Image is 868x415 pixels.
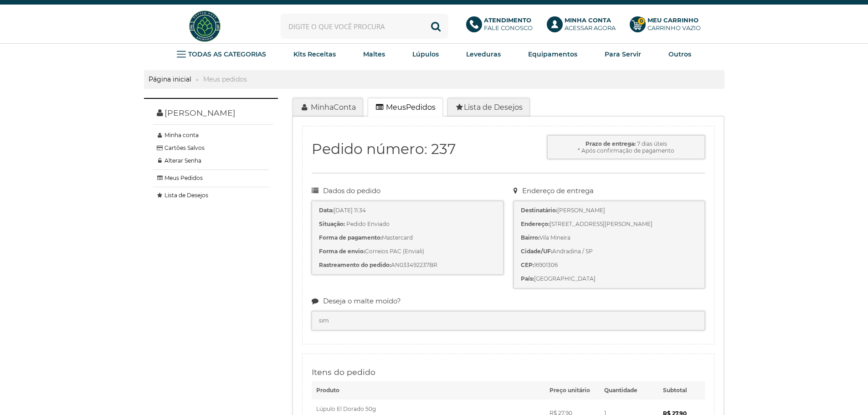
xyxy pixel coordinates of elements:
[293,98,363,117] a: MinhaConta
[423,14,448,39] button: Buscar
[412,50,439,58] strong: Lúpulos
[586,140,636,147] strong: Prazo de entrega:
[521,220,698,229] li: [STREET_ADDRESS][PERSON_NAME]
[647,24,701,32] div: Carrinho Vazio
[319,220,345,227] b: Situação:
[547,16,621,36] a: Minha ContaAcessar agora
[316,405,376,412] span: Lúpulo El Dorado 50g
[466,50,501,58] strong: Leveduras
[293,47,336,61] a: Kits Receitas
[521,247,698,256] li: Andradina / SP
[528,47,577,61] a: Equipamentos
[319,248,365,255] b: Forma de envio:
[521,233,698,242] li: Vila Mineira
[605,50,641,58] strong: Para Servir
[521,234,539,241] b: Bairro:
[484,16,531,24] b: Atendimento
[521,275,534,282] b: País:
[565,16,611,24] b: Minha Conta
[144,75,196,83] a: Página inicial
[466,47,501,61] a: Leveduras
[199,75,252,83] strong: Meus pedidos
[153,129,269,141] a: Minha conta
[600,381,659,400] th: Quantidade
[319,233,496,242] li: Mastercard
[153,108,273,125] span: [PERSON_NAME]
[363,47,385,61] a: Maltes
[668,50,691,58] strong: Outros
[153,142,269,154] a: Cartões Salvos
[312,368,705,377] h4: Itens do pedido
[521,274,698,283] li: [GEOGRAPHIC_DATA]
[346,220,390,227] span: Pedido Enviado
[319,316,698,325] li: sim
[412,47,439,61] a: Lúpulos
[521,261,698,270] li: 16901306
[565,16,616,32] p: Acessar agora
[368,98,443,117] a: MeusPedidos
[658,381,705,400] th: Subtotal
[312,381,545,400] th: Produto
[311,103,334,112] span: Minha
[521,248,552,255] b: Cidade/UF:
[281,14,448,39] input: Digite o que você procura
[153,155,269,167] a: Alterar Senha
[637,17,645,25] strong: 0
[293,50,336,58] strong: Kits Receitas
[521,207,557,214] b: Destinatário:
[668,47,691,61] a: Outros
[447,98,530,117] a: Lista de Desejos
[521,261,534,268] b: CEP:
[578,147,674,154] span: * Após confirmação de pagamento
[363,50,385,58] strong: Maltes
[319,207,334,214] b: Data:
[521,220,550,227] b: Endereço:
[514,183,705,199] legend: Endereço de entrega
[521,206,698,215] li: [PERSON_NAME]
[312,293,705,309] legend: Deseja o malte moído?
[484,16,533,32] p: Fale conosco
[153,190,269,201] a: Lista de Desejos
[177,47,266,61] a: TODAS AS CATEGORIAS
[319,206,496,215] li: [DATE] 11:34
[188,50,266,58] strong: TODAS AS CATEGORIAS
[312,183,503,199] legend: Dados do pedido
[605,47,641,61] a: Para Servir
[528,50,577,58] strong: Equipamentos
[386,103,406,112] span: Meus
[647,16,699,24] b: Meu Carrinho
[319,261,391,268] b: Rastreamento do pedido:
[319,234,382,241] b: Forma de pagamento:
[466,16,538,36] a: AtendimentoFale conosco
[319,247,496,256] li: Correios PAC (Enviali)
[153,172,269,184] a: Meus Pedidos
[319,261,496,270] li: AN033492237BR
[637,140,667,147] span: 7 dias úteis
[312,140,537,158] h2: Pedido número: 237
[545,381,599,400] th: Preço unitário
[188,9,222,43] img: Hopfen Haus BrewShop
